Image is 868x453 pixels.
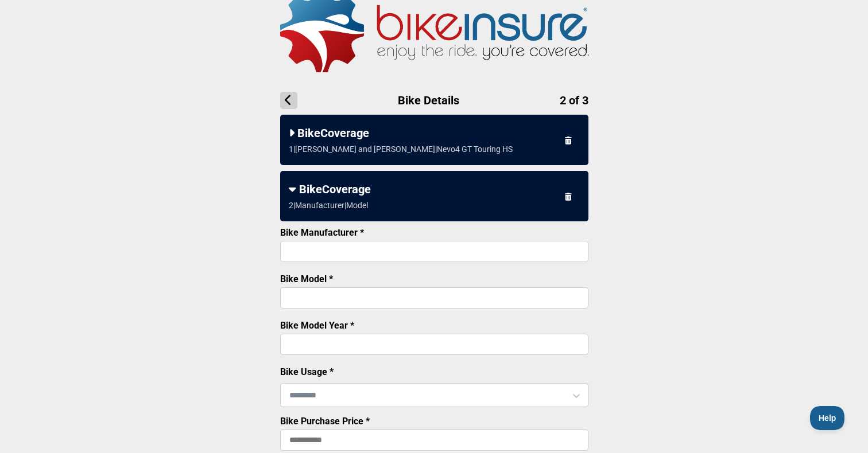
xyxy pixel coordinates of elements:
h1: Bike Details [280,92,588,109]
span: 2 of 3 [560,93,588,107]
label: Bike Model Year * [280,320,354,331]
div: 2 | Manufacturer | Model [289,201,368,210]
label: Bike Purchase Price * [280,416,370,427]
div: BikeCoverage [289,126,580,140]
iframe: Toggle Customer Support [810,406,845,430]
label: Bike Usage * [280,366,334,377]
div: BikeCoverage [289,182,580,196]
label: Bike Manufacturer * [280,227,364,238]
div: 1 | [PERSON_NAME] and [PERSON_NAME] | Nevo4 GT Touring HS [289,145,513,154]
label: Bike Model * [280,274,333,284]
